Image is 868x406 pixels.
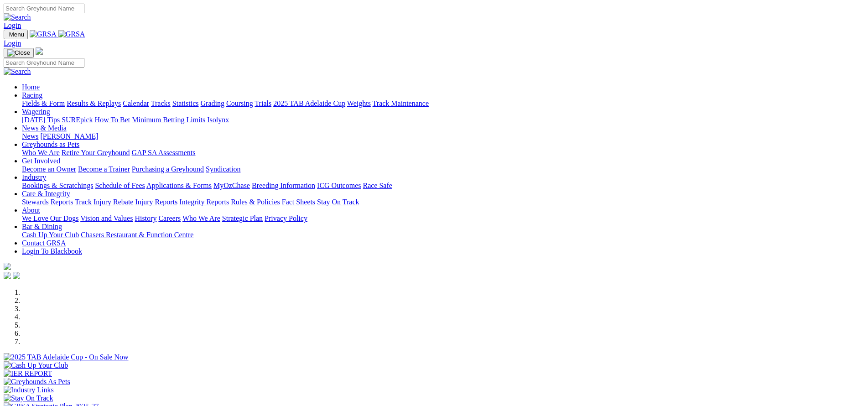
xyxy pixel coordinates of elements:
a: Isolynx [207,116,229,124]
a: Weights [347,99,371,107]
a: Who We Are [182,214,220,222]
a: Results & Replays [67,99,121,107]
img: twitter.svg [13,272,20,279]
a: Cash Up Your Club [22,231,79,239]
a: Stay On Track [317,198,359,206]
a: Track Maintenance [373,99,429,107]
a: ICG Outcomes [317,182,361,189]
a: Wagering [22,108,50,115]
a: 2025 TAB Adelaide Cup [273,99,345,107]
a: Strategic Plan [222,214,263,222]
a: Get Involved [22,157,60,165]
a: GAP SA Assessments [132,149,196,156]
a: Retire Your Greyhound [62,149,130,156]
a: Login [4,21,21,29]
a: Careers [158,214,181,222]
a: Login [4,39,21,47]
button: Toggle navigation [4,48,34,58]
a: About [22,206,40,214]
img: Search [4,68,31,76]
img: GRSA [58,30,85,38]
a: Tracks [151,99,171,107]
a: Industry [22,173,46,181]
a: SUREpick [62,116,93,124]
a: Integrity Reports [179,198,229,206]
a: Contact GRSA [22,239,66,247]
a: Applications & Forms [146,182,212,189]
a: Purchasing a Greyhound [132,165,204,173]
a: Coursing [226,99,253,107]
a: Trials [255,99,271,107]
div: Greyhounds as Pets [22,149,864,157]
a: News & Media [22,124,67,132]
a: Breeding Information [252,182,315,189]
a: Become a Trainer [78,165,130,173]
a: Track Injury Rebate [75,198,133,206]
a: Vision and Values [80,214,133,222]
a: Statistics [172,99,199,107]
a: How To Bet [95,116,130,124]
a: Greyhounds as Pets [22,141,79,148]
img: 2025 TAB Adelaide Cup - On Sale Now [4,353,129,361]
a: We Love Our Dogs [22,214,78,222]
div: Industry [22,182,864,190]
a: Fact Sheets [282,198,315,206]
a: History [135,214,156,222]
a: News [22,132,38,140]
a: Racing [22,91,42,99]
div: Get Involved [22,165,864,173]
div: Wagering [22,116,864,124]
a: Who We Are [22,149,60,156]
img: Greyhounds As Pets [4,378,70,386]
img: Cash Up Your Club [4,361,68,370]
span: Menu [9,31,24,38]
a: Care & Integrity [22,190,70,198]
img: Search [4,13,31,21]
a: Stewards Reports [22,198,73,206]
img: facebook.svg [4,272,11,279]
a: Home [22,83,40,91]
div: Bar & Dining [22,231,864,239]
img: logo-grsa-white.png [4,263,11,270]
img: IER REPORT [4,370,52,378]
a: MyOzChase [213,182,250,189]
a: Schedule of Fees [95,182,145,189]
a: Chasers Restaurant & Function Centre [81,231,193,239]
a: Rules & Policies [231,198,280,206]
img: Close [7,49,30,57]
a: Bar & Dining [22,223,62,230]
input: Search [4,58,84,68]
div: News & Media [22,132,864,141]
a: [PERSON_NAME] [40,132,98,140]
a: Become an Owner [22,165,76,173]
a: Login To Blackbook [22,247,82,255]
a: Minimum Betting Limits [132,116,205,124]
img: logo-grsa-white.png [36,47,43,55]
a: Race Safe [363,182,392,189]
a: Syndication [206,165,240,173]
img: Industry Links [4,386,54,394]
a: Grading [201,99,224,107]
img: GRSA [30,30,57,38]
a: Privacy Policy [265,214,307,222]
a: [DATE] Tips [22,116,60,124]
a: Fields & Form [22,99,65,107]
div: Care & Integrity [22,198,864,206]
div: About [22,214,864,223]
a: Injury Reports [135,198,177,206]
button: Toggle navigation [4,30,28,39]
img: Stay On Track [4,394,53,402]
div: Racing [22,99,864,108]
input: Search [4,4,84,13]
a: Bookings & Scratchings [22,182,93,189]
a: Calendar [123,99,149,107]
